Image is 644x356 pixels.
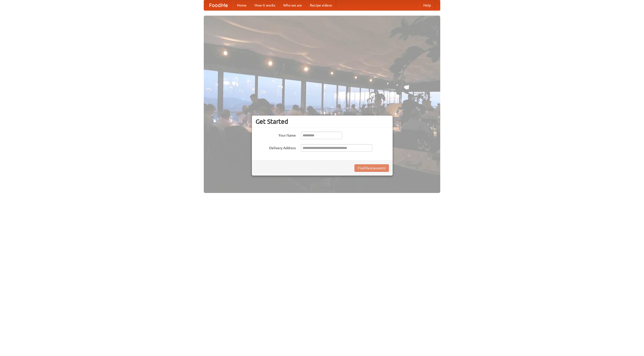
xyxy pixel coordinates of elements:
a: Who we are [279,0,306,10]
a: Help [419,0,435,10]
a: Recipe videos [306,0,336,10]
a: How it works [251,0,279,10]
label: Your Name [256,132,296,138]
a: FoodMe [204,0,233,10]
button: Find Restaurants! [354,164,389,172]
h3: Get Started [256,118,389,125]
a: Home [233,0,251,10]
label: Delivery Address [256,144,296,150]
